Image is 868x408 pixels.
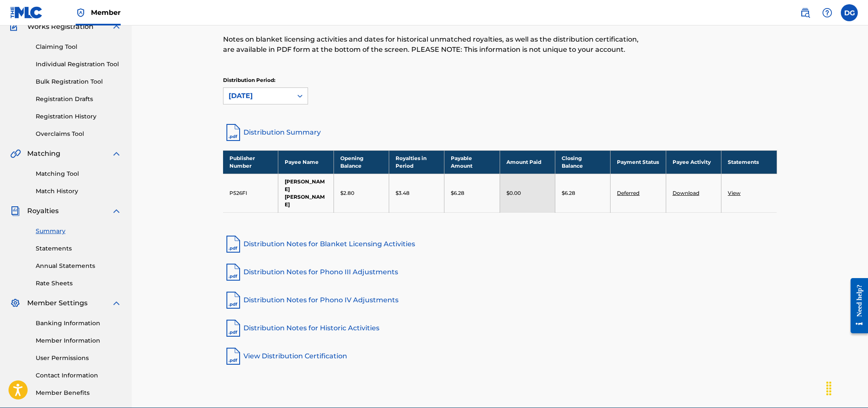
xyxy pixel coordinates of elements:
[797,4,814,21] a: Public Search
[334,150,389,174] th: Opening Balance
[223,262,777,282] a: Distribution Notes for Phono III Adjustments
[36,244,122,253] a: Statements
[844,271,868,340] iframe: Resource Center
[444,150,500,174] th: Payable Amount
[36,60,122,69] a: Individual Registration Tool
[111,298,122,308] img: expand
[223,234,243,254] img: pdf
[27,298,88,308] span: Member Settings
[10,298,20,308] img: Member Settings
[36,371,122,380] a: Contact Information
[451,189,464,197] p: $6.28
[36,169,122,178] a: Matching Tool
[223,174,278,212] td: P526FI
[223,346,777,366] a: View Distribution Certification
[76,8,86,18] img: Top Rightsholder
[27,206,59,216] span: Royalties
[223,346,243,366] img: pdf
[826,367,868,408] iframe: Chat Widget
[36,42,122,51] a: Claiming Tool
[36,336,122,345] a: Member Information
[800,8,810,18] img: search
[36,354,122,363] a: User Permissions
[506,189,521,197] p: $0.00
[826,367,868,408] div: Widget de chat
[91,8,121,17] span: Member
[822,8,832,18] img: help
[278,150,334,174] th: Payee Name
[822,376,836,401] div: Arrastrar
[27,22,93,32] span: Works Registration
[223,122,777,143] a: Distribution Summary
[27,149,60,159] span: Matching
[111,149,122,159] img: expand
[36,388,122,397] a: Member Benefits
[223,234,777,254] a: Distribution Notes for Blanket Licensing Activities
[111,22,122,32] img: expand
[36,95,122,104] a: Registration Drafts
[389,150,444,174] th: Royalties in Period
[111,206,122,216] img: expand
[721,150,777,174] th: Statements
[673,190,699,196] a: Download
[10,206,20,216] img: Royalties
[223,34,650,55] p: Notes on blanket licensing activities and dates for historical unmatched royalties, as well as th...
[666,150,721,174] th: Payee Activity
[10,149,21,159] img: Matching
[396,189,410,197] p: $3.48
[36,112,122,121] a: Registration History
[10,22,21,32] img: Works Registration
[229,91,287,101] div: [DATE]
[223,318,777,338] a: Distribution Notes for Historic Activities
[36,262,122,270] a: Annual Statements
[36,319,122,328] a: Banking Information
[841,4,858,21] div: User Menu
[223,318,243,338] img: pdf
[10,6,43,19] img: MLC Logo
[36,77,122,86] a: Bulk Registration Tool
[223,76,308,84] p: Distribution Period:
[223,122,243,143] img: distribution-summary-pdf
[611,150,666,174] th: Payment Status
[223,290,243,310] img: pdf
[340,189,354,197] p: $2.80
[36,227,122,236] a: Summary
[617,190,639,196] a: Deferred
[555,150,611,174] th: Closing Balance
[562,189,575,197] p: $6.28
[36,279,122,288] a: Rate Sheets
[223,150,278,174] th: Publisher Number
[36,187,122,196] a: Match History
[36,129,122,138] a: Overclaims Tool
[278,174,334,212] td: [PERSON_NAME] [PERSON_NAME]
[728,190,741,196] a: View
[223,290,777,310] a: Distribution Notes for Phono IV Adjustments
[500,150,555,174] th: Amount Paid
[819,4,836,21] div: Help
[223,262,243,282] img: pdf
